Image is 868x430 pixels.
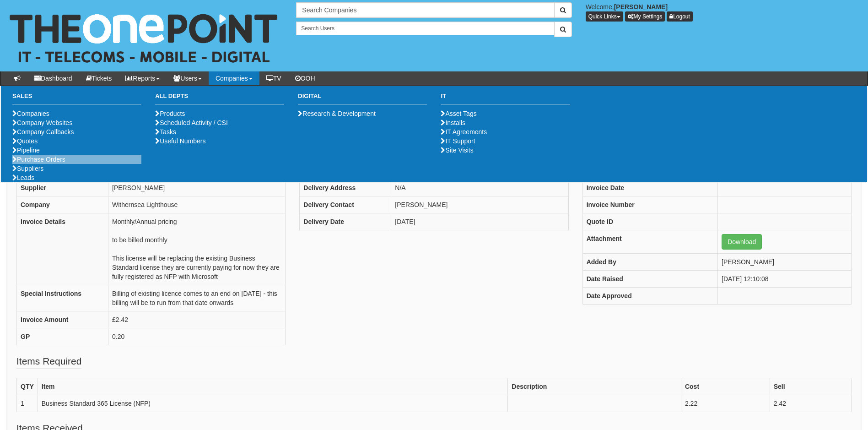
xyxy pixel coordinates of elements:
th: Invoice Amount [17,311,108,328]
th: Invoice Number [582,196,717,213]
h3: IT [441,93,570,104]
a: Download [722,234,762,250]
input: Search Users [296,22,554,35]
td: 1 [17,395,38,412]
td: 2.42 [770,395,851,412]
td: [PERSON_NAME] [108,180,286,196]
th: Attachment [582,230,717,254]
td: [PERSON_NAME] [718,254,852,271]
a: Companies [12,110,49,117]
a: Tickets [79,71,119,85]
th: Invoice Details [17,213,108,285]
th: GP [17,328,108,345]
a: Site Visits [441,147,473,154]
a: Dashboard [27,71,79,85]
th: Delivery Contact [300,196,391,213]
th: Company [17,196,108,213]
h3: Sales [12,93,141,104]
a: Company Callbacks [12,128,74,136]
a: Research & Development [298,110,376,117]
a: Tasks [155,128,176,136]
td: Monthly/Annual pricing to be billed monthly This license will be replacing the existing Business ... [108,213,286,285]
th: Delivery Address [300,180,391,196]
a: Company Websites [12,119,72,126]
b: [PERSON_NAME] [614,3,668,11]
a: OOH [288,71,322,85]
td: [DATE] [391,213,568,230]
th: Item [38,378,508,395]
a: Purchase Orders [12,156,65,163]
a: IT Support [441,137,475,145]
th: Date Raised [582,271,717,288]
h3: All Depts [155,93,284,104]
a: Quotes [12,137,38,145]
th: QTY [17,378,38,395]
h3: Digital [298,93,427,104]
a: My Settings [625,11,665,22]
a: Installs [441,119,465,126]
td: £2.42 [108,311,286,328]
a: Reports [119,71,167,85]
a: Products [155,110,185,117]
td: Withernsea Lighthouse [108,196,286,213]
th: Date Approved [582,288,717,305]
td: [DATE] 12:10:08 [718,271,852,288]
td: [PERSON_NAME] [391,196,568,213]
button: Quick Links [586,11,623,22]
td: Billing of existing licence comes to an end on [DATE] - this billing will be to run from that dat... [108,285,286,311]
td: 0.20 [108,328,286,345]
a: Users [167,71,209,85]
th: Cost [681,378,770,395]
td: Business Standard 365 License (NFP) [38,395,508,412]
th: Special Instructions [17,285,108,311]
legend: Items Required [16,354,81,369]
a: Logout [667,11,693,22]
input: Search Companies [296,2,554,18]
th: Added By [582,254,717,271]
th: Sell [770,378,851,395]
a: Scheduled Activity / CSI [155,119,228,126]
a: Useful Numbers [155,137,205,145]
a: Suppliers [12,165,43,172]
a: Companies [209,71,259,85]
th: Quote ID [582,213,717,230]
th: Delivery Date [300,213,391,230]
a: IT Agreements [441,128,487,136]
td: 2.22 [681,395,770,412]
th: Invoice Date [582,180,717,196]
div: Welcome, [579,2,868,22]
a: Asset Tags [441,110,476,117]
a: Leads [12,174,34,181]
th: Supplier [17,180,108,196]
th: Description [508,378,681,395]
td: N/A [391,180,568,196]
a: TV [259,71,288,85]
a: Pipeline [12,147,40,154]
